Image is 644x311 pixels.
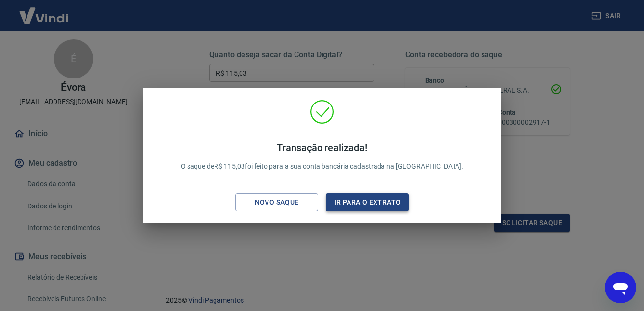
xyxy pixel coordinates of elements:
[243,196,311,208] div: Novo saque
[181,142,464,172] p: O saque de R$ 115,03 foi feito para a sua conta bancária cadastrada na [GEOGRAPHIC_DATA].
[605,272,636,303] iframe: Botão para abrir a janela de mensagens
[235,193,318,211] button: Novo saque
[181,142,464,154] h4: Transação realizada!
[326,193,409,211] button: Ir para o extrato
